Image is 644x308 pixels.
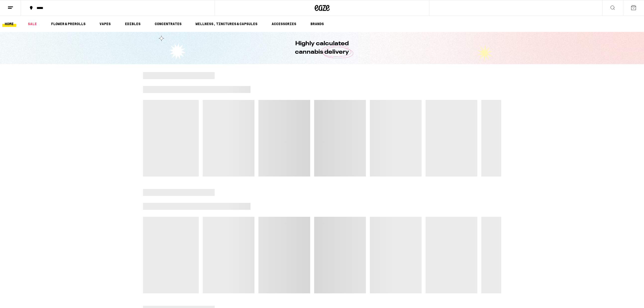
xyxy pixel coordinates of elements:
[97,21,113,27] a: VAPES
[25,21,39,27] a: SALE
[269,21,299,27] a: ACCESSORIES
[308,21,326,27] a: BRANDS
[122,21,143,27] a: EDIBLES
[193,21,260,27] a: WELLNESS, TINCTURES & CAPSULES
[281,40,363,56] h1: Highly calculated cannabis delivery
[2,21,16,27] a: HOME
[152,21,184,27] a: CONCENTRATES
[49,21,88,27] a: FLOWER & PREROLLS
